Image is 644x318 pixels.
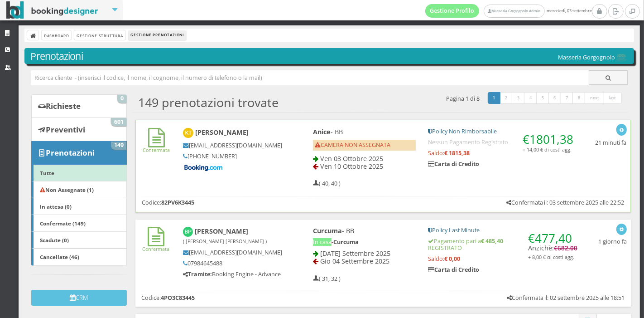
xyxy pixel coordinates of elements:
h5: [PHONE_NUMBER] [183,153,282,160]
h5: 07984645488 [183,260,283,267]
img: 0603869b585f11eeb13b0a069e529790.png [615,54,628,62]
a: 4 [524,92,537,104]
small: + 14,00 € di costi agg. [523,146,572,153]
h5: Confermata il: 02 settembre 2025 alle 18:51 [507,294,625,301]
span: 477,40 [535,230,572,246]
small: ( [PERSON_NAME] [PERSON_NAME] ) [183,238,267,245]
strong: € 485,40 [481,237,503,245]
a: 8 [572,92,586,104]
h5: Codice: [142,199,194,206]
h4: Anzichè: [528,227,577,260]
span: € [528,230,572,246]
span: CAMERA NON ASSEGNATA [315,141,391,149]
img: Bethany Parker [183,227,193,237]
h5: 21 minuti fa [595,139,626,146]
span: [DATE] Settembre 2025 [320,249,390,258]
span: 682,00 [557,244,577,252]
a: next [585,92,605,104]
h5: [EMAIL_ADDRESS][DOMAIN_NAME] [183,142,282,149]
a: Confermata [143,139,170,153]
span: Ven 03 Ottobre 2025 [320,154,383,163]
span: Gio 04 Settembre 2025 [320,257,389,265]
b: Tramite: [183,270,212,278]
a: Tutte [31,164,127,181]
a: Preventivi 601 [31,117,127,141]
img: Booking-com-logo.png [183,164,224,172]
span: mercoledì, 03 settembre [425,4,592,18]
a: Confermata [143,238,170,252]
h5: [EMAIL_ADDRESS][DOMAIN_NAME] [183,249,283,256]
h5: Masseria Gorgognolo [558,54,628,62]
a: Confermate (149) [31,215,127,232]
b: Anice [313,127,331,136]
h4: - BB [313,128,416,136]
b: Curcuma [333,238,359,246]
a: In attesa (0) [31,198,127,215]
strong: € 0,00 [444,255,460,263]
a: Gestione Profilo [425,4,480,18]
span: In casa [313,238,332,246]
a: Masseria Gorgognolo Admin [484,5,544,18]
b: Tutte [40,169,54,176]
h5: 1 giorno fa [598,238,627,245]
h4: - BB [313,227,416,235]
a: 7 [561,92,574,104]
b: Curcuma [313,226,342,235]
b: Confermate (149) [40,220,86,227]
a: 1 [488,92,501,104]
h5: Pagamento pari a REGISTRATO [428,238,577,251]
span: 0 [117,95,126,103]
h2: 149 prenotazioni trovate [138,95,279,110]
h5: Booking Engine - Advance [183,271,283,278]
b: [PERSON_NAME] [183,227,267,245]
h5: Confermata il: 03 settembre 2025 alle 22:52 [506,199,625,206]
span: 601 [111,118,126,126]
img: BookingDesigner.com [6,1,98,19]
b: Carta di Credito [428,160,479,168]
h5: Saldo: [428,255,577,262]
h5: Policy Non Rimborsabile [428,128,577,135]
a: 5 [536,92,549,104]
button: CRM [31,290,127,306]
b: Richieste [46,101,81,111]
b: In attesa (0) [40,203,72,210]
h5: Pagina 1 di 8 [446,95,480,102]
a: Prenotazioni 149 [31,141,127,165]
b: Carta di Credito [428,266,479,274]
b: Prenotazioni [46,147,95,158]
a: Gestione Struttura [74,30,125,40]
img: Katharina Tröndle [183,128,193,138]
h5: ( 40, 40 ) [313,180,341,187]
a: Dashboard [42,30,71,40]
b: 4PO3C83445 [161,294,195,302]
span: Ven 10 Ottobre 2025 [320,162,383,171]
b: 82PV6K3445 [161,199,194,206]
a: last [604,92,622,104]
h5: - [313,239,416,245]
b: [PERSON_NAME] [195,128,249,137]
h5: ( 31, 32 ) [313,275,341,282]
b: Non Assegnate (1) [40,186,94,193]
b: Preventivi [46,124,85,135]
span: € [554,244,577,252]
strong: € 1815,38 [444,149,470,157]
span: 149 [111,142,126,150]
small: + 8,00 € di costi agg. [528,254,574,260]
h5: Codice: [141,294,195,301]
h5: Saldo: [428,150,577,157]
li: Gestione Prenotazioni [129,30,186,40]
a: 3 [512,92,525,104]
span: € [523,131,573,147]
b: Scadute (0) [40,236,69,244]
input: Ricerca cliente - (inserisci il codice, il nome, il cognome, il numero di telefono o la mail) [31,70,589,85]
h5: Nessun Pagamento Registrato [428,139,577,146]
a: Richieste 0 [31,94,127,118]
a: Non Assegnate (1) [31,181,127,198]
b: Cancellate (46) [40,253,79,260]
a: 2 [500,92,513,104]
h3: Prenotazioni [31,50,628,62]
span: 1801,38 [529,131,573,147]
a: Cancellate (46) [31,249,127,266]
h5: Policy Last Minute [428,227,577,234]
a: Scadute (0) [31,232,127,249]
